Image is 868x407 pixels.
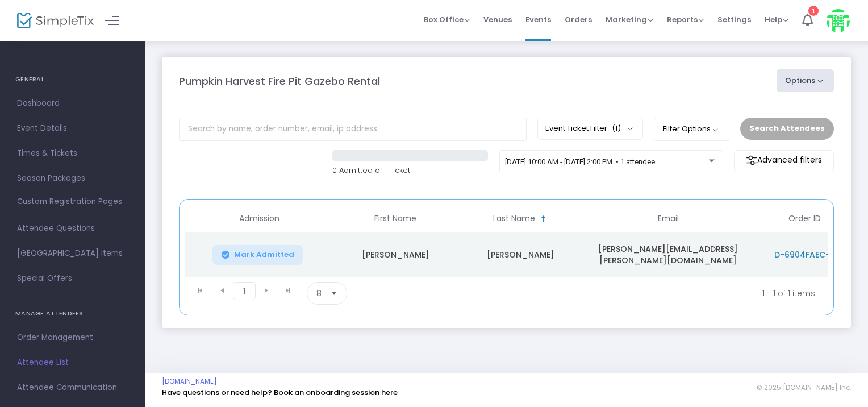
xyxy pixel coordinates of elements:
span: Admission [239,214,279,223]
span: [DATE] 10:00 AM - [DATE] 2:00 PM • 1 attendee [505,157,655,166]
span: Venues [483,5,512,34]
span: 8 [316,288,322,299]
button: Filter Options [654,118,729,140]
span: Mark Admitted [234,250,294,259]
span: Attendee List [17,355,128,370]
button: Select [326,283,342,304]
span: Special Offers [17,271,128,286]
button: Options [777,69,834,92]
span: Settings [717,5,751,34]
span: Page 1 [233,282,256,300]
span: Order ID [788,214,821,223]
span: Email [658,214,679,223]
span: Order Management [17,330,128,345]
span: Marketing [606,14,653,25]
td: [PERSON_NAME] [458,232,583,277]
span: Events [525,5,551,34]
span: Attendee Questions [17,221,128,236]
m-button: Advanced filters [734,150,834,171]
span: Times & Tickets [17,146,128,161]
td: [PERSON_NAME] [333,232,458,277]
m-panel-title: Pumpkin Harvest Fire Pit Gazebo Rental [179,73,380,89]
span: [GEOGRAPHIC_DATA] Items [17,246,128,261]
h4: GENERAL [15,68,130,91]
span: Orders [565,5,592,34]
button: Mark Admitted [212,245,303,265]
a: Have questions or need help? Book an onboarding session here [162,387,398,398]
span: Event Details [17,121,128,136]
input: Search by name, order number, email, ip address [179,118,527,141]
span: Sortable [539,214,548,223]
span: Custom Registration Pages [17,196,122,207]
span: Box Office [424,14,470,25]
button: Event Ticket Filter(1) [537,118,643,139]
span: Last Name [493,214,535,223]
td: [PERSON_NAME][EMAIL_ADDRESS][PERSON_NAME][DOMAIN_NAME] [583,232,753,277]
span: Help [765,14,788,25]
p: 0 Admitted of 1 Ticket [332,165,488,176]
div: Data table [185,205,828,277]
span: Dashboard [17,96,128,111]
span: D-6904FAEC-3 [774,249,835,260]
img: filter [746,155,757,166]
div: 1 [808,6,819,16]
span: (1) [612,124,621,133]
span: © 2025 [DOMAIN_NAME] Inc. [757,383,851,392]
a: [DOMAIN_NAME] [162,377,217,386]
span: Reports [667,14,704,25]
kendo-pager-info: 1 - 1 of 1 items [460,282,815,305]
h4: MANAGE ATTENDEES [15,302,130,325]
span: First Name [374,214,416,223]
span: Attendee Communication [17,380,128,395]
span: Season Packages [17,171,128,186]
